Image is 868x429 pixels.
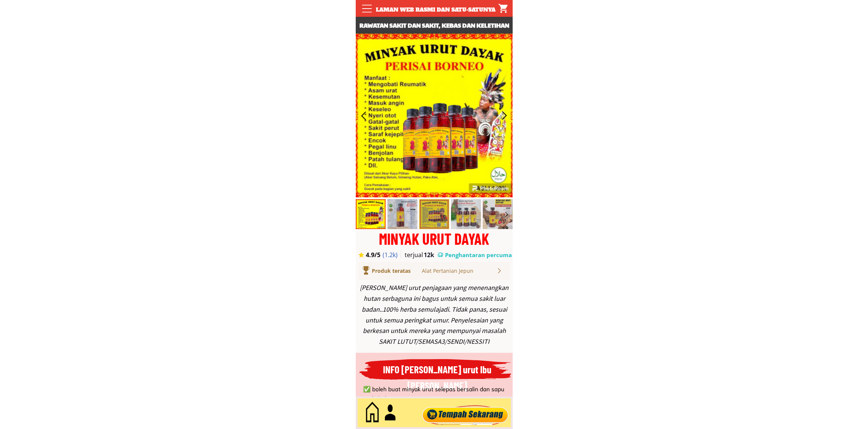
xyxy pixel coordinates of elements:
h3: 4.9/5 [366,251,387,259]
h3: INFO [PERSON_NAME] urut Ibu [PERSON_NAME] [378,361,497,393]
h3: terjual [405,251,430,259]
h3: (1.2k) [383,251,402,259]
div: Laman web rasmi dan satu-satunya [372,6,500,14]
div: Produk teratas [372,267,432,275]
div: MINYAK URUT DAYAK [356,231,513,246]
div: Alat Pertanian Jepun [422,267,496,275]
li: ✅ boleh buat minyak urut selepas bersalin dan sapu pada baby [358,384,512,403]
div: [PERSON_NAME] urut penjagaan yang menenangkan hutan serbaguna ini bagus untuk semua sakit luar ba... [359,283,509,347]
h3: Rawatan sakit dan sakit, kebas dan keletihan [356,21,513,30]
h3: Penghantaran percuma [445,251,512,259]
h3: 12k [424,251,436,259]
